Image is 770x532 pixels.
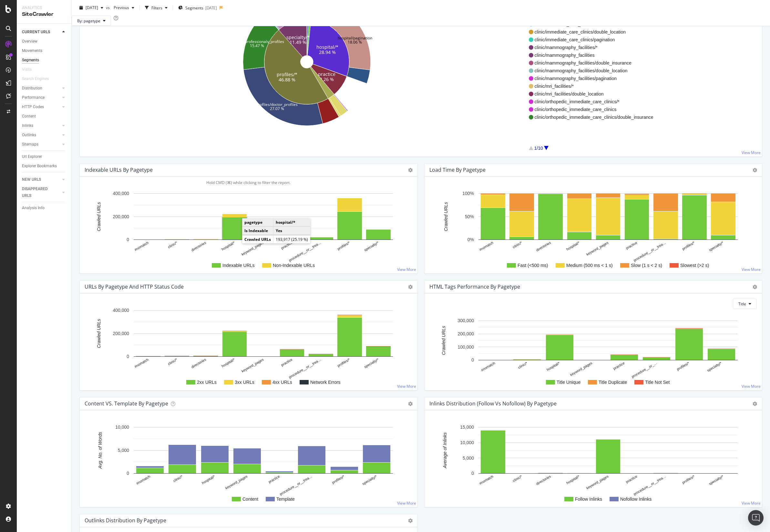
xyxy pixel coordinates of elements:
[225,474,248,490] text: keyword_pages
[535,75,653,82] span: clinic/mammography_facilities/pagination
[230,39,284,44] text: profiles/professionals_profiles
[460,440,474,445] text: 10,000
[22,163,57,169] div: Explorer Bookmarks
[85,516,166,525] h4: Outlinks Distribution by pagetype
[471,358,474,363] text: 0
[22,132,60,138] a: Outlinks
[331,474,345,485] text: profiles/*
[478,240,494,252] text: #nomatch
[201,474,216,485] text: hospital/*
[706,361,722,373] text: specialty/*
[443,202,448,231] text: Crawled URLs
[22,163,67,169] a: Explorer Bookmarks
[337,357,351,368] text: profiles/*
[430,421,754,502] div: A chart.
[256,101,298,107] text: profiles/doctor_profiles
[242,218,273,227] td: pagetype
[457,344,474,350] text: 100,000
[273,263,315,268] text: Non-Indexable URLs
[535,91,653,97] span: clinic/mri_facilities/double_location
[457,331,474,336] text: 200,000
[397,500,416,506] a: View More
[546,361,560,372] text: hospital/*
[241,357,264,373] text: keyword_pages
[241,240,264,256] text: keyword_pages
[270,106,284,111] text: 27.07 %
[557,380,580,385] text: Title Unique
[22,38,67,45] a: Overview
[22,122,60,129] a: Inlinks
[620,496,652,502] text: Nofollow Inlinks
[242,227,273,235] td: Is Indexable
[535,114,653,120] span: clinic/orthopedic_immediate_care_clinics/double_insurance
[535,67,653,74] span: clinic/mammography_facilities/double_location
[197,380,217,385] text: 2xx URLs
[429,399,557,408] h4: Inlinks Distribution (Follow vs Nofollow) by pagetype
[85,399,168,408] h4: Content VS. Template by pagetype
[680,263,709,268] text: Slowest (>2 s)
[290,39,306,45] text: 11.49 %
[708,474,724,486] text: specialty/*
[310,380,340,385] text: Network Errors
[136,474,151,486] text: #nomatch
[535,106,653,113] span: clinic/orthopedic_immediate_care_clinics
[535,44,653,51] span: clinic/mammography_facilities/*
[279,76,295,82] text: 46.88 %
[22,57,39,64] div: Segments
[22,176,41,183] div: NEW URLS
[462,455,474,461] text: 5,000
[280,240,293,250] text: practice
[535,98,653,105] span: clinic/orthopedic_immediate_care_clinics/*
[465,214,474,219] text: 50%
[22,113,67,120] a: Content
[397,267,416,272] a: View More
[585,474,609,490] text: keyword_pages
[517,361,528,370] text: clinic/*
[77,3,106,13] button: [DATE]
[742,384,761,389] a: View More
[471,471,474,476] text: 0
[631,263,662,268] text: Slow (1 s < 2 s)
[85,187,409,268] div: A chart.
[113,331,129,336] text: 200,000
[222,263,255,268] text: Indexable URLs
[625,240,638,250] text: practice
[22,76,55,82] a: Search Engines
[512,474,523,483] text: clinic/*
[85,304,409,385] svg: A chart.
[612,361,625,371] text: practice
[118,448,129,453] text: 5,000
[286,34,310,40] text: specialty/*
[127,237,129,242] text: 0
[167,240,178,249] text: clinic/*
[319,49,336,55] text: 28.94 %
[316,44,338,50] text: hospital/*
[22,205,67,211] a: Analysis Info
[86,5,98,10] span: 2025 Aug. 14th
[22,122,33,129] div: Inlinks
[98,432,103,469] text: Avg. No. of Words
[235,380,254,385] text: 3xx URLs
[22,76,49,82] div: Search Engines
[742,267,761,272] a: View More
[273,218,311,227] td: hospital/*
[681,240,695,251] text: profiles/*
[190,357,207,369] text: directories
[22,85,60,92] a: Distribution
[242,235,273,244] td: Crawled URLs
[115,425,129,430] text: 10,000
[535,29,653,35] span: clinic/immediate_care_clinics/double_location
[127,471,129,476] text: 0
[268,474,280,484] text: practice
[22,153,67,160] a: Url Explorer
[535,36,653,43] span: clinic/immediate_care_clinics/pagination
[569,361,593,377] text: keyword_pages
[599,380,627,385] text: Title Duplicate
[22,205,45,211] div: Analysis Info
[566,474,580,485] text: hospital/*
[22,29,60,36] a: CURRENT URLS
[408,518,413,523] i: Options
[748,510,764,526] div: Open Intercom Messenger
[397,384,416,389] a: View More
